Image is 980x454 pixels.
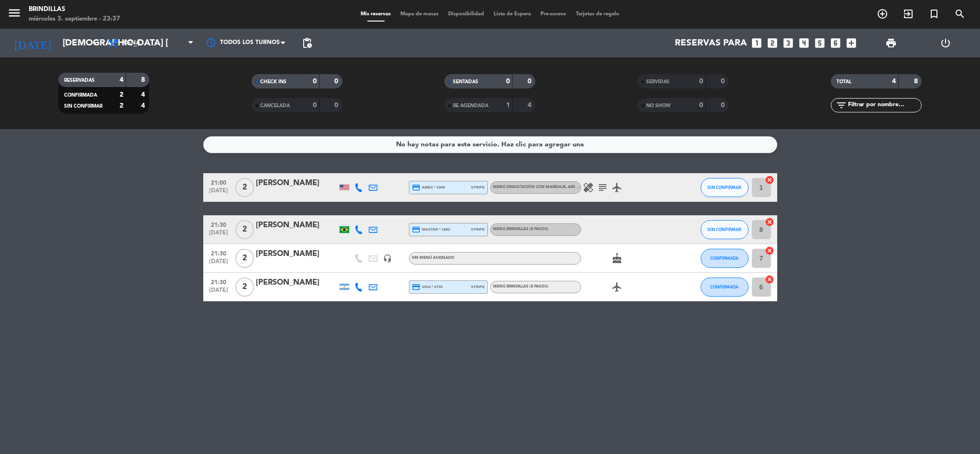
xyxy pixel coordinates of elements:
span: [DATE] [207,287,231,298]
span: 21:30 [207,276,231,287]
i: credit_card [412,183,420,192]
span: Menú Brindillas (8 Pasos) [493,227,549,231]
span: 21:30 [207,247,231,258]
i: airplanemode_active [611,281,623,293]
span: Cena [123,40,140,46]
strong: 0 [506,78,510,85]
button: menu [7,6,22,23]
span: Menú Degustación con Maridaje [493,185,592,189]
i: cancel [765,175,774,185]
strong: 8 [141,77,147,83]
i: credit_card [412,225,420,234]
span: Disponibilidad [443,11,489,17]
strong: 0 [334,78,340,85]
span: [DATE] [207,230,231,241]
i: menu [7,6,22,20]
span: SENTADAS [453,79,478,84]
span: Reservas para [675,38,747,48]
i: cancel [765,275,774,284]
i: subject [597,182,608,193]
strong: 0 [313,102,317,109]
div: [PERSON_NAME] [256,248,337,260]
span: stripe [471,284,485,290]
div: [PERSON_NAME] [256,177,337,189]
span: NO SHOW [646,103,671,108]
span: Pre-acceso [536,11,571,17]
span: CHECK INS [260,79,286,84]
span: SIN CONFIRMAR [64,104,102,109]
span: CANCELADA [260,103,290,108]
i: looks_5 [814,37,826,49]
span: amex * 1008 [412,183,445,192]
i: search [954,8,966,20]
strong: 4 [141,102,147,109]
div: LOG OUT [918,29,973,57]
span: , ARS 225.000 [566,185,592,189]
div: miércoles 3. septiembre - 23:37 [29,14,120,24]
div: [PERSON_NAME] [256,277,337,289]
strong: 4 [141,91,147,98]
i: add_box [845,37,858,49]
strong: 0 [721,102,727,109]
i: looks_6 [829,37,842,49]
span: Mapa de mesas [396,11,443,17]
i: arrow_drop_down [89,37,100,49]
i: power_settings_new [940,37,951,49]
i: cancel [765,246,774,255]
i: cake [611,253,623,264]
div: [PERSON_NAME] [256,219,337,232]
strong: 2 [120,102,123,109]
strong: 4 [120,77,123,83]
i: looks_3 [782,37,794,49]
strong: 4 [892,78,896,85]
span: Sin menú asignado [412,256,454,260]
span: CONFIRMADA [710,255,738,261]
span: [DATE] [207,258,231,269]
span: SIN CONFIRMAR [707,185,741,190]
span: Menú Brindillas (8 Pasos) [493,285,549,288]
i: add_circle_outline [877,8,888,20]
i: looks_one [750,37,763,49]
span: stripe [471,184,485,190]
span: Reserva especial [921,6,947,22]
span: 2 [235,249,254,268]
strong: 0 [721,78,727,85]
span: 21:30 [207,219,231,230]
span: CONFIRMADA [710,284,738,289]
span: 2 [235,277,254,297]
span: SIN CONFIRMAR [707,227,741,232]
span: RESERVADAS [64,78,95,83]
strong: 0 [313,78,317,85]
i: looks_4 [798,37,810,49]
button: SIN CONFIRMAR [701,220,749,239]
strong: 0 [334,102,340,109]
i: turned_in_not [928,8,940,20]
i: credit_card [412,283,420,291]
span: RESERVAR MESA [870,6,895,22]
strong: 8 [914,78,920,85]
strong: 0 [699,78,703,85]
span: Mis reservas [356,11,396,17]
i: airplanemode_active [611,182,623,193]
strong: 4 [528,102,533,109]
i: filter_list [836,100,847,111]
strong: 0 [528,78,533,85]
i: headset_mic [383,254,392,263]
button: CONFIRMADA [701,249,749,268]
span: CONFIRMADA [64,93,97,98]
span: BUSCAR [947,6,973,22]
span: stripe [471,226,485,233]
span: 21:00 [207,177,231,188]
strong: 2 [120,91,123,98]
i: exit_to_app [903,8,914,20]
span: pending_actions [301,37,313,49]
div: No hay notas para este servicio. Haz clic para agregar una [396,139,584,150]
i: cancel [765,217,774,227]
span: WALK IN [895,6,921,22]
span: Lista de Espera [489,11,536,17]
span: visa * 2730 [412,283,443,291]
button: CONFIRMADA [701,277,749,297]
strong: 1 [506,102,510,109]
i: healing [583,182,594,193]
strong: 0 [699,102,703,109]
